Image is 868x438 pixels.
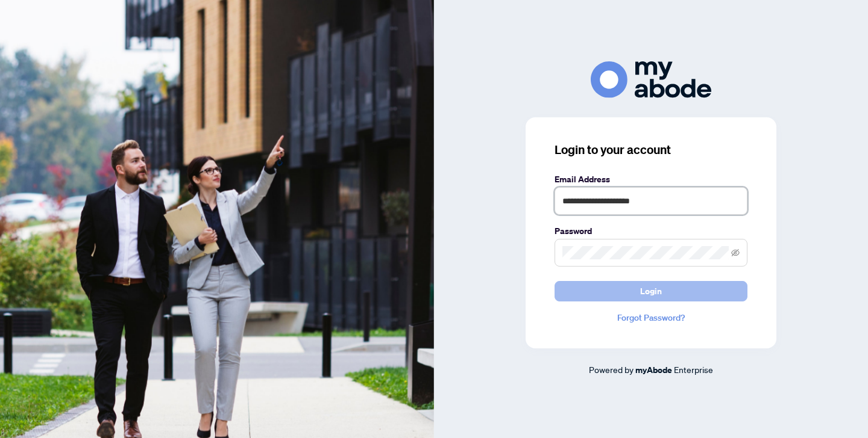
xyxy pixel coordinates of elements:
[555,281,747,301] button: Login
[635,363,672,377] a: myAbode
[589,364,634,375] span: Powered by
[674,364,713,375] span: Enterprise
[640,282,662,301] span: Login
[555,311,747,324] a: Forgot Password?
[731,248,740,257] span: eye-invisible
[555,173,747,186] label: Email Address
[555,141,747,158] h3: Login to your account
[555,224,747,238] label: Password
[591,61,711,98] img: ma-logo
